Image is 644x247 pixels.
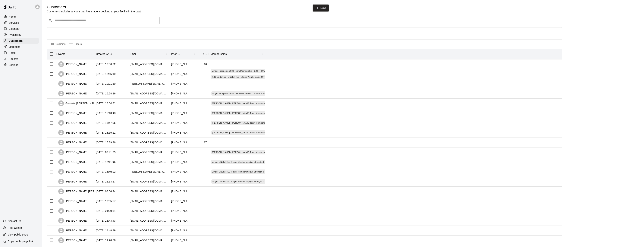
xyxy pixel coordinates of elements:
[3,38,39,44] a: Customers
[211,150,269,154] div: [PERSON_NAME] - [PERSON_NAME] Team Membership
[171,189,190,193] div: +14803101677
[211,112,269,115] span: [PERSON_NAME] - [PERSON_NAME] Team Membership
[130,219,167,223] div: rankian07@gmail.com
[313,5,329,11] a: New
[8,239,33,243] p: Copy public page link
[171,199,190,203] div: +12165099218
[197,51,203,57] button: Sort
[96,92,116,95] div: 2025-09-08 16:58:26
[96,160,116,164] div: 2025-08-26 17:11:46
[58,130,87,135] div: [PERSON_NAME]
[3,50,39,56] a: Retail
[58,237,87,243] div: [PERSON_NAME]
[68,41,83,47] button: Show filters
[94,49,128,59] div: Created At
[96,82,116,86] div: 2025-09-09 10:01:30
[56,49,94,59] div: Name
[65,51,71,57] button: Sort
[96,199,116,203] div: 2025-07-09 13:35:57
[9,39,23,43] p: Customers
[3,44,39,50] div: Marketing
[50,41,67,47] button: Select columns
[58,218,87,223] div: [PERSON_NAME]
[130,92,167,95] div: pkgrof04@gmail.com
[130,111,167,115] div: lucindastoneberger@gmail.com
[47,5,142,10] h5: Customers
[211,92,268,95] span: Zinger Prospects 2030 Team Membership - SINGLE PAY
[96,141,116,144] div: 2025-08-28 15:39:36
[96,72,116,76] div: 2025-09-09 12:55:19
[47,17,160,24] div: Search customers by name or email
[211,49,227,59] div: Memberships
[211,160,300,164] div: Zinger UNLIMITED Player Membership (w/ Strength & Speed Training) - 6 Month Contract
[58,188,110,194] div: [PERSON_NAME] [PERSON_NAME]
[96,180,116,183] div: 2025-08-17 21:13:27
[227,51,232,57] button: Sort
[58,198,87,204] div: [PERSON_NAME]
[96,219,116,223] div: 2025-07-07 18:43:43
[130,82,167,86] div: tracy.follmer@gmail.com
[3,56,39,62] a: Reports
[96,229,116,232] div: 2025-06-30 14:48:49
[171,170,190,174] div: +18016806840
[3,14,39,20] a: Home
[130,141,167,144] div: abakerinaz@gmail.com
[211,151,269,154] span: [PERSON_NAME] - [PERSON_NAME] Team Membership
[58,91,87,96] div: [PERSON_NAME]
[137,51,142,57] button: Sort
[58,61,87,67] div: [PERSON_NAME]
[9,57,18,61] p: Reports
[130,101,167,105] div: genesisquezada25@hotmail.com
[130,72,167,76] div: kellyweiss7@gmail.com
[171,131,190,135] div: +14802255335
[9,33,21,37] p: Availability
[9,21,19,25] p: Services
[9,63,18,67] p: Settings
[96,150,116,154] div: 2025-08-28 09:41:05
[204,141,207,144] div: 17
[3,26,39,32] a: Calendar
[171,121,190,125] div: +16236932161
[169,49,192,59] div: Phone Number
[58,100,98,106] div: Genesis [PERSON_NAME]
[58,159,87,165] div: [PERSON_NAME]
[192,51,197,57] button: Menu
[211,170,300,173] span: Zinger UNLIMITED Player Membership (w/ Strength & Speed Training) - 6 Month Contract
[96,111,116,115] div: 2025-09-03 15:13:43
[211,121,269,124] span: [PERSON_NAME] - [PERSON_NAME] Team Membership
[58,140,87,145] div: [PERSON_NAME]
[96,62,116,66] div: 2025-09-09 13:36:32
[171,101,190,105] div: +16502839484
[211,130,269,135] div: [PERSON_NAME] - [PERSON_NAME] Team Membership
[211,179,300,184] div: Zinger UNLIMITED Player Membership (w/ Strength & Speed Training) - 6 Month Contract
[211,69,283,72] span: Zinger Prospects 2030 Team Membership - EIGHT PAYMENTS OPTION
[130,209,167,213] div: benjaminschifferer@yahoo.com
[9,15,16,19] p: Home
[259,51,265,57] button: Menu
[8,226,22,230] p: Help Center
[96,209,116,213] div: 2025-07-08 21:20:31
[58,179,87,184] div: [PERSON_NAME]
[171,238,190,242] div: +17014951400
[209,49,265,59] div: Memberships
[211,102,269,105] span: [PERSON_NAME] - [PERSON_NAME] Team Membership
[130,238,167,242] div: kubas_8010@hotmail.com
[58,120,87,126] div: [PERSON_NAME]
[3,32,39,38] a: Availability
[171,229,190,232] div: +15165437189
[171,92,190,95] div: +16027229098
[164,51,169,57] button: Menu
[96,238,116,242] div: 2025-06-30 11:26:56
[130,229,167,232] div: jorman.dx@gmail.com
[186,51,192,57] button: Menu
[96,101,116,105] div: 2025-09-04 18:04:31
[171,160,190,164] div: +14802025425
[58,49,65,59] div: Name
[204,62,207,66] div: 16
[171,180,190,183] div: +14804905550
[3,20,39,26] a: Services
[8,233,28,236] p: View public page
[58,110,87,116] div: [PERSON_NAME]
[58,169,87,175] div: [PERSON_NAME]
